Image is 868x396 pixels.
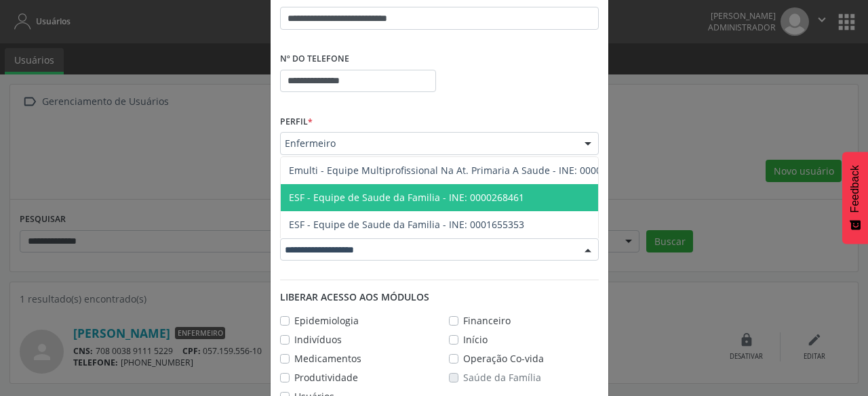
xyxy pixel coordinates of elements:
[294,313,359,328] label: Epidemiologia
[289,191,524,204] span: ESF - Equipe de Saude da Familia - INE: 0000268461
[294,370,358,384] label: Produtividade
[280,49,349,70] label: Nº do Telefone
[463,370,541,384] label: Saúde da Família
[294,351,361,366] label: Medicamentos
[280,290,599,304] div: Liberar acesso aos módulos
[463,351,544,366] label: Operação Co-vida
[294,332,342,347] label: Indivíduos
[280,111,313,132] label: Perfil
[463,313,511,328] label: Financeiro
[849,165,861,213] span: Feedback
[842,152,868,244] button: Feedback - Mostrar pesquisa
[289,164,634,177] span: Emulti - Equipe Multiprofissional Na At. Primaria A Saude - INE: 0000268542
[463,332,488,347] label: Início
[285,137,571,150] span: Enfermeiro
[289,218,524,231] span: ESF - Equipe de Saude da Familia - INE: 0001655353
